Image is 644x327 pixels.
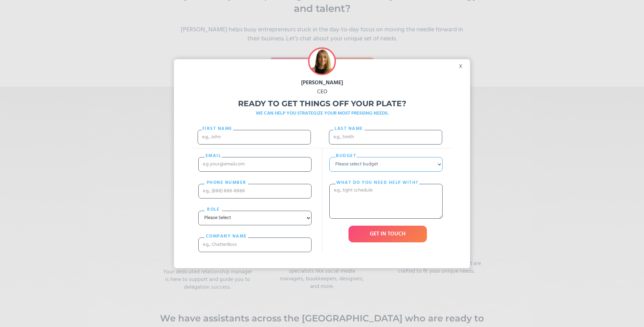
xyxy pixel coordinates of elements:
label: Role [205,206,222,213]
input: e.g., Smith [329,130,442,145]
strong: WE CAN HELP YOU STRATEGIZE YOUR MOST PRESSING NEEDS. [256,109,389,117]
input: e.g., ChatterBoss [198,238,312,252]
form: Freebie Popup Form 2021 [191,121,453,259]
label: cOMPANY NAME [205,233,248,240]
input: e.g., (888) 888-8888 [198,184,312,198]
div: CEO [174,87,470,96]
input: e.g., John [198,130,311,145]
input: e.g your@email.com [198,157,312,172]
label: PHONE nUMBER [205,179,248,186]
label: First Name [202,125,233,132]
strong: Ready to get things off your plate? [238,99,406,108]
input: GET IN TOUCH [348,226,427,242]
label: Last name [333,125,365,132]
div: [PERSON_NAME] [174,78,470,87]
label: Budget [336,153,356,159]
div: x [454,59,470,70]
label: email [205,153,222,159]
label: What do you need help with? [336,179,419,186]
